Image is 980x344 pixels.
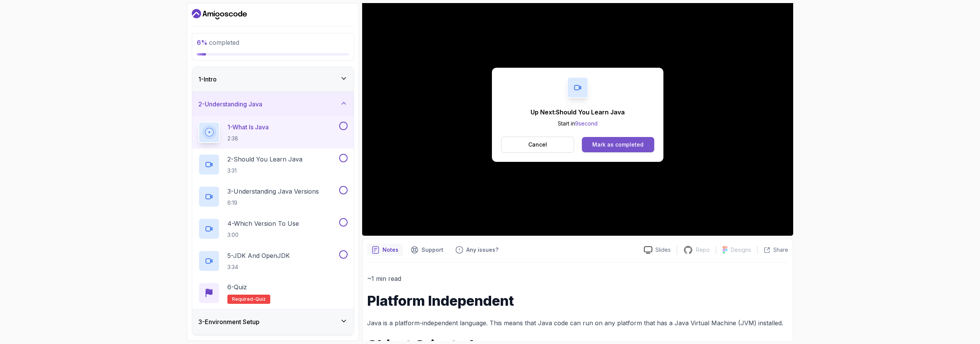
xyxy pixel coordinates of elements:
p: 5 - JDK And OpenJDK [227,251,290,260]
p: 3:34 [227,263,290,271]
span: completed [197,39,239,46]
button: 2-Understanding Java [192,92,354,116]
button: Feedback button [451,244,503,256]
h3: 2 - Understanding Java [198,99,262,109]
button: 2-Should You Learn Java3:31 [198,154,348,175]
p: ~1 min read [367,273,788,284]
button: Mark as completed [582,137,654,152]
p: Repo [696,246,710,254]
p: Slides [655,246,671,254]
span: 9 second [575,120,598,127]
button: 3-Understanding Java Versions6:19 [198,186,348,207]
p: 3:31 [227,167,302,174]
button: 1-What Is Java2:38 [198,122,348,143]
button: 5-JDK And OpenJDK3:34 [198,250,348,272]
p: Up Next: Should You Learn Java [531,108,625,117]
p: Share [773,246,788,254]
button: Share [757,246,788,254]
span: 6 % [197,39,207,46]
h1: Platform Independent [367,293,788,308]
p: Java is a platform-independent language. This means that Java code can run on any platform that h... [367,318,788,328]
p: 4 - Which Version To Use [227,219,299,228]
p: Designs [731,246,751,254]
p: Cancel [528,141,547,148]
button: notes button [367,244,403,256]
button: Support button [406,244,448,256]
p: Notes [382,246,399,254]
button: 4-Which Version To Use3:00 [198,218,348,240]
p: Any issues? [466,246,498,254]
p: 2:38 [227,135,269,142]
p: 6:19 [227,199,319,207]
a: Slides [638,246,677,254]
button: 3-Environment Setup [192,310,354,334]
span: Required- [232,296,255,302]
span: quiz [255,296,266,302]
button: 6-QuizRequired-quiz [198,282,348,304]
button: Cancel [501,137,574,153]
p: 6 - Quiz [227,282,247,292]
p: 2 - Should You Learn Java [227,155,302,164]
p: Start in [531,120,625,127]
h3: 3 - Environment Setup [198,317,260,326]
p: 3:00 [227,231,299,239]
p: Support [421,246,443,254]
div: Mark as completed [592,141,644,148]
p: 1 - What Is Java [227,122,269,132]
p: 3 - Understanding Java Versions [227,187,319,196]
button: 1-Intro [192,67,354,91]
a: Dashboard [192,8,247,20]
h3: 1 - Intro [198,75,217,84]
